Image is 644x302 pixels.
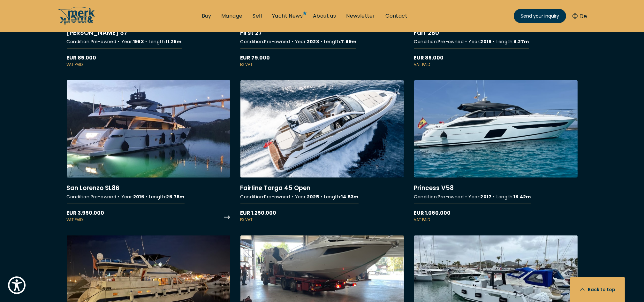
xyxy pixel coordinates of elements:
[240,80,404,223] a: More details about
[572,12,587,20] button: De
[385,12,407,20] a: Contact
[57,20,95,28] a: /
[6,275,27,296] button: Show Accessibility Preferences
[221,12,242,20] a: Manage
[346,12,375,20] a: Newsletter
[253,12,262,20] a: Sell
[313,12,336,20] a: About us
[202,12,211,20] a: Buy
[272,12,303,20] a: Yacht News
[414,80,578,223] a: More details about
[521,13,559,20] span: Send your inquiry
[67,80,230,223] a: More details about
[514,9,566,23] a: Send your inquiry
[570,277,625,302] button: Back to top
